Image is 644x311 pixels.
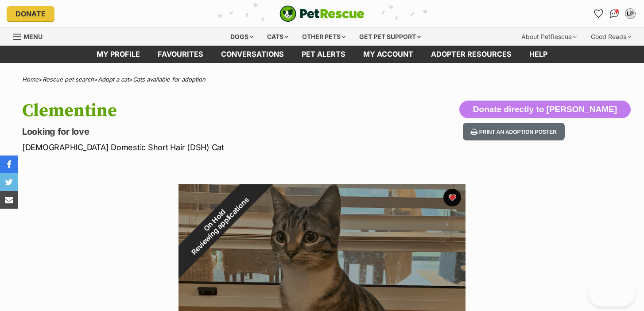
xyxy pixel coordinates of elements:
img: logo-cat-932fe2b9b8326f06289b0f2fb663e598f794de774fb13d1741a6617ecf9a85b4.svg [279,5,365,22]
div: Get pet support [353,28,427,46]
span: Reviewing applications [190,196,251,257]
a: PetRescue [279,5,365,22]
a: Help [520,46,556,63]
a: My profile [88,46,149,63]
a: My account [354,46,422,63]
a: Favourites [591,7,605,21]
a: Cats available for adoption [133,76,206,83]
p: Looking for love [22,125,392,138]
div: Other pets [296,28,352,46]
a: Pet alerts [293,46,354,63]
ul: Account quick links [591,7,637,21]
a: Menu [13,28,49,44]
div: On Hold [154,160,281,287]
a: Home [22,76,39,83]
a: Donate [7,6,54,21]
a: Adopter resources [422,46,520,63]
iframe: Help Scout Beacon - Open [589,280,635,307]
a: Rescue pet search [43,76,94,83]
a: conversations [212,46,293,63]
a: Conversations [607,7,621,21]
div: LP [626,9,635,18]
a: Favourites [149,46,212,63]
button: My account [623,7,637,21]
h1: Clementine [22,101,392,121]
div: Good Reads [585,28,637,46]
img: chat-41dd97257d64d25036548639549fe6c8038ab92f7586957e7f3b1b290dea8141.svg [610,9,619,18]
button: favourite [443,189,461,206]
div: About PetRescue [515,28,583,46]
div: Cats [261,28,295,46]
button: Print an adoption poster [463,123,565,141]
button: Donate directly to [PERSON_NAME] [459,101,631,118]
div: Dogs [224,28,260,46]
a: Adopt a cat [98,76,129,83]
span: Menu [23,33,43,40]
p: [DEMOGRAPHIC_DATA] Domestic Short Hair (DSH) Cat [22,141,392,153]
